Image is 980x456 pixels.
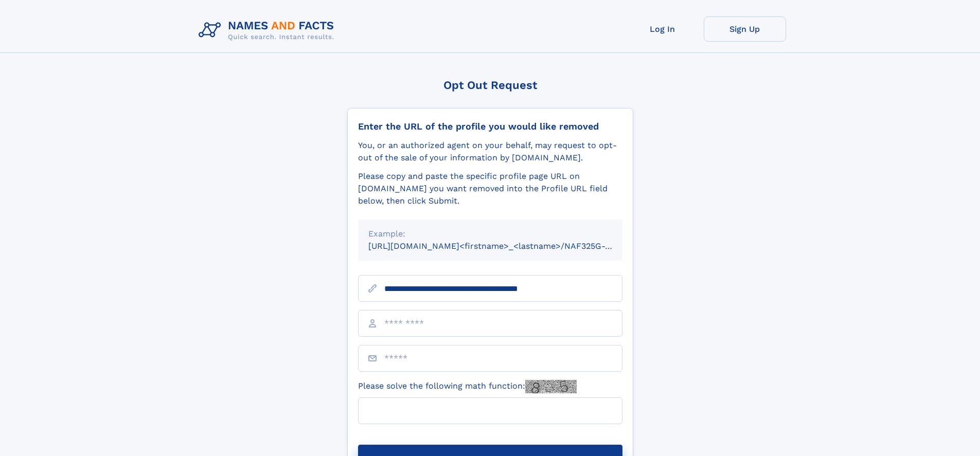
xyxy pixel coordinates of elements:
small: [URL][DOMAIN_NAME]<firstname>_<lastname>/NAF325G-xxxxxxxx [368,241,642,251]
a: Sign Up [704,16,786,42]
div: Enter the URL of the profile you would like removed [358,121,622,132]
a: Log In [621,16,704,42]
div: Opt Out Request [347,79,633,92]
img: Logo Names and Facts [194,16,343,44]
div: Please copy and paste the specific profile page URL on [DOMAIN_NAME] you want removed into the Pr... [358,170,622,207]
div: Example: [368,228,612,240]
label: Please solve the following math function: [358,380,577,393]
div: You, or an authorized agent on your behalf, may request to opt-out of the sale of your informatio... [358,139,622,164]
